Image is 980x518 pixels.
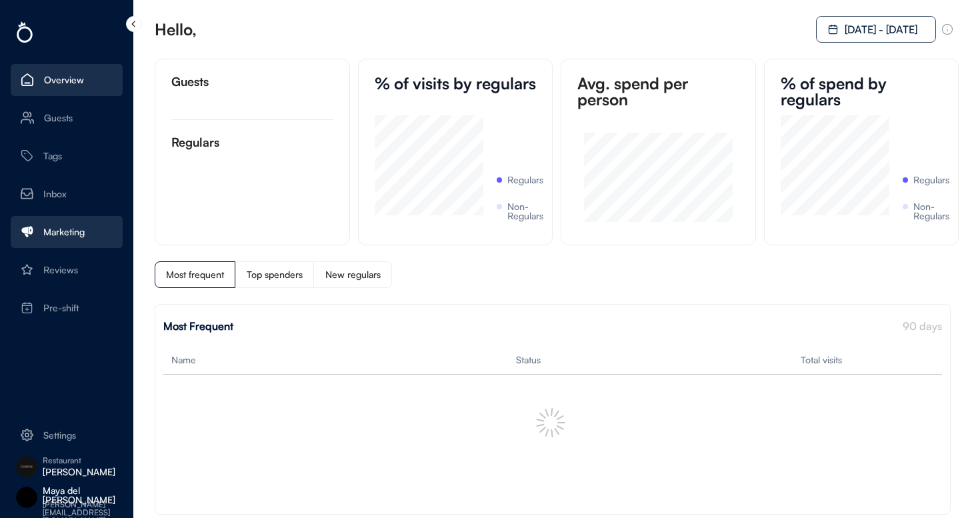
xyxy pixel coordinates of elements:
[43,431,76,440] div: Settings
[577,75,739,107] div: Avg. spend per person
[171,75,246,87] div: Guests
[781,75,945,107] div: % of spend by regulars
[828,24,838,35] img: Icon%20%284%29.svg
[325,270,381,279] div: New regulars
[11,21,39,43] img: Group%201456.svg
[43,467,123,477] div: [PERSON_NAME]
[44,113,73,123] div: Guests
[155,21,197,37] div: Hello,
[941,23,953,35] img: info-circle.svg
[16,456,37,477] img: 1.png
[21,263,33,276] img: star-01.svg
[43,486,123,505] div: Maya del [PERSON_NAME]
[171,136,219,148] div: Regulars
[16,487,37,508] img: api.svg
[903,319,942,333] font: 90 days
[21,429,33,441] img: Icon%20%2813%29.svg
[21,225,33,238] img: Group%201487.svg
[913,202,969,221] div: Non-Regulars
[801,355,842,365] div: Total visits
[43,457,123,465] div: Restaurant
[507,175,543,185] div: Regulars
[43,265,78,275] div: Reviews
[516,355,663,365] div: Status
[247,270,303,279] div: Top spenders
[21,149,33,162] img: Tag%20%281%29.svg
[507,202,563,221] div: Non-Regulars
[375,75,539,91] div: % of visits by regulars
[43,151,62,161] div: Tags
[171,355,371,365] div: Name
[166,270,224,279] div: Most frequent
[913,175,949,185] div: Regulars
[21,187,33,200] img: Vector%20%2813%29.svg
[21,111,34,124] img: Icon%20%281%29.svg
[163,319,233,333] strong: Most Frequent
[43,189,67,199] div: Inbox
[21,301,33,314] img: calendar-plus-01%20%281%29.svg
[845,24,924,35] div: [DATE] - [DATE]
[44,75,84,85] div: Overview
[43,303,79,313] div: Pre-shift
[21,73,34,86] img: Icon.svg
[43,227,85,237] div: Marketing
